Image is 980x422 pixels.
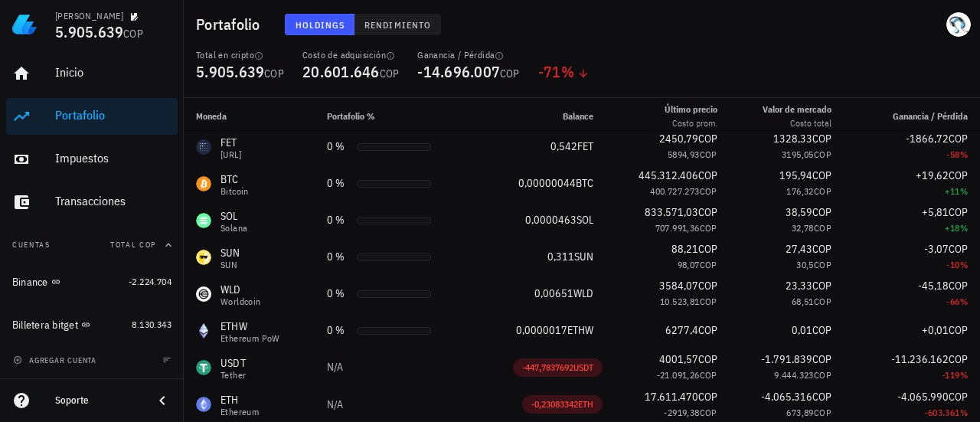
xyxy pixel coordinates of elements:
[516,323,567,337] span: 0,0000017
[960,296,968,307] span: %
[196,360,211,375] div: USDT-icon
[700,149,717,160] span: COP
[55,21,123,42] span: 5.905.639
[856,368,968,383] div: -119
[812,132,831,146] span: COP
[779,168,812,182] span: 195,94
[220,407,259,417] div: Ethereum
[220,224,247,233] div: Solana
[132,319,171,330] span: 8.130.343
[220,172,249,187] div: BTC
[700,259,717,270] span: COP
[856,257,968,273] div: -10
[547,250,574,263] span: 0,311
[16,355,96,365] span: agregar cuenta
[639,168,698,182] span: 445.312.406
[960,259,968,270] span: %
[700,185,717,197] span: COP
[220,297,261,306] div: Worldcoin
[220,355,246,371] div: USDT
[949,242,968,256] span: COP
[949,352,968,366] span: COP
[327,212,351,228] div: 0 %
[698,323,717,337] span: COP
[196,250,211,265] div: SUN-icon
[650,185,699,197] span: 400.727.273
[814,149,831,160] span: COP
[786,242,812,256] span: 27,43
[196,61,264,82] span: 5.905.639
[264,67,284,80] span: COP
[645,205,698,219] span: 833.571,03
[814,185,831,197] span: COP
[123,27,143,41] span: COP
[327,110,375,122] span: Portafolio %
[774,369,814,381] span: 9.444.323
[534,286,573,300] span: 0,00651
[698,132,717,146] span: COP
[960,407,968,418] span: %
[538,64,590,80] div: -71
[924,242,949,256] span: -3,07
[196,110,227,122] span: Moneda
[354,14,441,35] button: Rendimiento
[960,222,968,234] span: %
[55,108,171,123] div: Portafolio
[893,110,968,122] span: Ganancia / Pérdida
[302,49,399,61] div: Costo de adquisición
[563,110,593,122] span: Balance
[786,407,813,418] span: 673,89
[550,139,577,153] span: 0,542
[761,390,812,404] span: -4.065.316
[949,279,968,293] span: COP
[6,306,178,343] a: Billetera bitget 8.130.343
[659,279,698,293] span: 3584,07
[668,149,700,160] span: 5894,93
[380,67,400,80] span: COP
[792,323,812,337] span: 0,01
[812,352,831,366] span: COP
[665,323,698,337] span: 6277,4
[856,184,968,199] div: +11
[897,390,949,404] span: -4.065.990
[302,61,380,82] span: 20.601.646
[812,279,831,293] span: COP
[761,352,812,366] span: -1.791.839
[949,390,968,404] span: COP
[110,240,156,250] span: Total COP
[763,103,831,116] div: Valor de mercado
[327,360,343,374] span: N/A
[295,19,345,31] span: Holdings
[129,276,171,287] span: -2.224.704
[665,116,717,130] div: Costo prom.
[946,12,971,37] div: avatar
[814,222,831,234] span: COP
[698,205,717,219] span: COP
[671,242,698,256] span: 88,21
[196,49,284,61] div: Total en cripto
[55,194,171,208] div: Transacciones
[55,151,171,165] div: Impuestos
[12,276,48,289] div: Binance
[561,61,574,82] span: %
[814,296,831,307] span: COP
[196,323,211,339] div: ETHW-icon
[812,323,831,337] span: COP
[573,286,593,300] span: WLD
[469,98,606,135] th: Balance: Sin ordenar. Pulse para ordenar de forma ascendente.
[856,294,968,309] div: -66
[655,222,700,234] span: 707.991,36
[6,141,178,178] a: Impuestos
[700,407,717,418] span: COP
[220,260,240,270] div: SUN
[6,227,178,263] button: CuentasTotal COP
[327,397,343,411] span: N/A
[698,390,717,404] span: COP
[700,296,717,307] span: COP
[196,139,211,155] div: FET-icon
[660,296,700,307] span: 10.523,81
[196,397,211,412] div: ETH-icon
[949,132,968,146] span: COP
[327,249,351,265] div: 0 %
[6,98,178,135] a: Portafolio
